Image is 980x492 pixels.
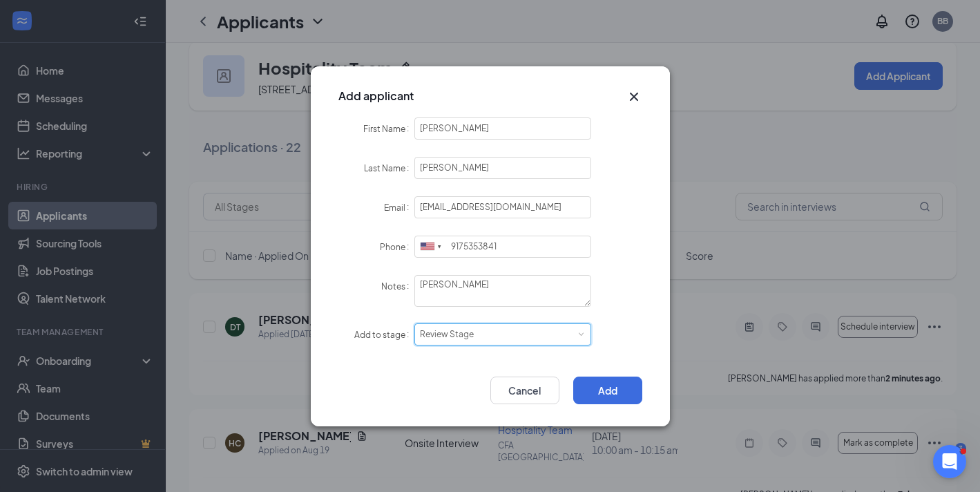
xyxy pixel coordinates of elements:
[573,377,642,404] button: Add
[364,163,414,173] label: Last Name
[354,330,414,340] label: Add to stage
[380,242,414,252] label: Phone
[384,202,414,213] label: Email
[933,445,966,478] iframe: Intercom live chat
[414,117,592,140] input: First Name
[420,324,483,345] div: Review Stage
[414,157,592,179] input: Last Name
[626,88,642,105] button: Close
[363,124,414,134] label: First Name
[414,275,592,307] textarea: Notes
[414,236,592,258] input: (201) 555-0123
[626,88,642,105] svg: Cross
[381,281,414,292] label: Notes
[415,236,447,258] div: United States: +1
[414,196,592,218] input: Email
[338,88,414,104] h3: Add applicant
[490,377,559,404] button: Cancel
